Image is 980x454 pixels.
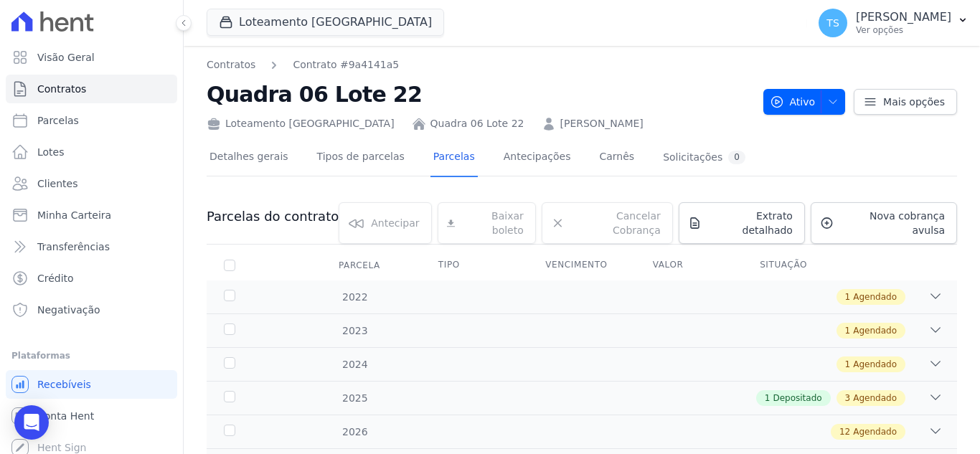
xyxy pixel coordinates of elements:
span: 1 [845,324,851,337]
span: Nova cobrança avulsa [839,209,945,237]
span: Agendado [853,425,897,438]
span: 1 [845,358,851,371]
a: Carnês [596,139,637,177]
button: TS [PERSON_NAME] Ver opções [807,3,980,43]
a: Contratos [6,75,177,103]
span: 1 [765,392,771,405]
span: Crédito [37,271,74,285]
div: Solicitações [663,151,745,164]
a: Contrato #9a4141a5 [293,57,399,72]
span: Conta Hent [37,409,94,423]
span: Lotes [37,145,65,159]
a: Crédito [6,264,177,293]
button: Loteamento [GEOGRAPHIC_DATA] [207,9,444,36]
span: 12 [839,425,850,438]
a: Antecipações [501,139,574,177]
a: Extrato detalhado [679,202,805,244]
span: 3 [845,392,851,405]
span: Parcelas [37,113,79,128]
a: Lotes [6,138,177,166]
a: Transferências [6,232,177,261]
div: Loteamento [GEOGRAPHIC_DATA] [207,116,395,131]
span: Agendado [853,324,897,337]
a: Negativação [6,295,177,324]
th: Vencimento [528,250,635,280]
a: Tipos de parcelas [314,139,407,177]
span: Contratos [37,82,86,96]
span: Visão Geral [37,50,95,65]
a: Contratos [207,57,255,72]
a: Parcelas [430,139,478,177]
a: Clientes [6,169,177,198]
a: Recebíveis [6,370,177,399]
span: Agendado [853,358,897,371]
h3: Parcelas do contrato [207,208,339,225]
span: Ativo [770,89,816,115]
span: TS [826,18,839,28]
button: Ativo [763,89,846,115]
th: Valor [636,250,743,280]
span: Extrato detalhado [707,209,793,237]
span: Depositado [773,392,821,405]
a: Parcelas [6,106,177,135]
th: Situação [743,250,849,280]
th: Tipo [421,250,528,280]
div: Parcela [321,251,397,280]
p: Ver opções [856,24,951,36]
h2: Quadra 06 Lote 22 [207,78,752,110]
a: Detalhes gerais [207,139,291,177]
nav: Breadcrumb [207,57,752,72]
a: Visão Geral [6,43,177,72]
a: Quadra 06 Lote 22 [430,116,524,131]
a: Conta Hent [6,402,177,430]
nav: Breadcrumb [207,57,399,72]
span: Clientes [37,176,77,191]
span: Mais opções [883,95,945,109]
a: Minha Carteira [6,201,177,230]
div: Open Intercom Messenger [14,405,49,440]
span: Agendado [853,290,897,303]
div: 0 [728,151,745,164]
span: Transferências [37,240,110,254]
span: Negativação [37,303,100,317]
span: Agendado [853,392,897,405]
span: Recebíveis [37,377,91,392]
div: Plataformas [11,347,171,364]
p: [PERSON_NAME] [856,10,951,24]
span: Minha Carteira [37,208,111,222]
a: Mais opções [854,89,957,115]
span: 1 [845,290,851,303]
a: [PERSON_NAME] [560,116,644,131]
a: Solicitações0 [660,139,748,177]
a: Nova cobrança avulsa [811,202,957,244]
